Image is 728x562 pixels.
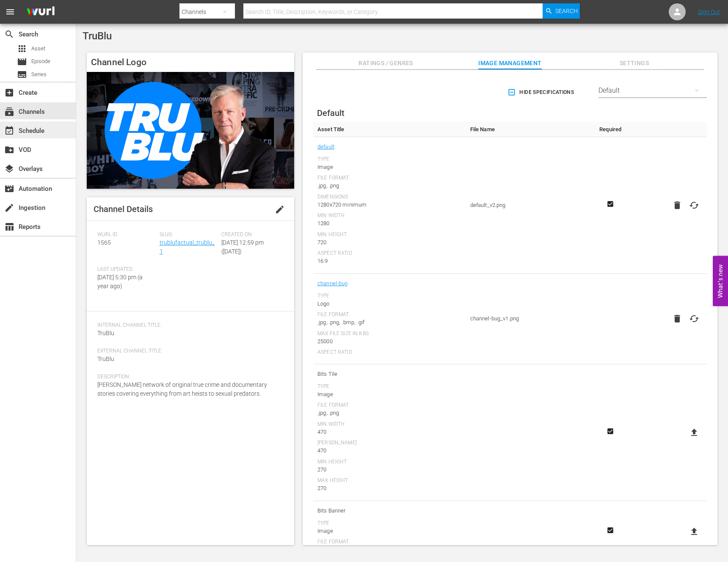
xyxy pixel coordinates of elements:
[270,199,290,220] button: edit
[31,44,45,53] span: Asset
[97,274,143,289] span: [DATE] 5:30 pm (a year ago)
[4,203,14,213] span: Ingestion
[317,278,348,289] a: channel-bug
[17,44,27,54] span: Asset
[478,58,542,69] span: Image Management
[317,527,462,535] div: Image
[94,204,153,214] span: Channel Details
[31,70,47,79] span: Series
[466,122,595,137] th: File Name
[317,440,462,446] div: [PERSON_NAME]
[605,526,615,534] svg: Required
[4,88,14,98] span: Create
[317,428,462,436] div: 470
[97,239,111,246] span: 1565
[4,164,14,174] span: Overlays
[317,300,462,308] div: Logo
[317,446,462,455] div: 470
[605,427,615,435] svg: Required
[5,7,15,17] span: menu
[20,2,61,22] img: ans4CAIJ8jUAAAAAAAAAAAAAAAAAAAAAAAAgQb4GAAAAAAAAAAAAAAAAAAAAAAAAJMjXAAAAAAAAAAAAAAAAAAAAAAAAgAT5G...
[4,107,14,117] span: Channels
[555,3,578,19] span: Search
[4,29,14,39] span: Search
[605,200,615,208] svg: Required
[313,122,466,137] th: Asset Title
[87,52,294,72] h4: Channel Logo
[317,238,462,247] div: 720
[594,122,626,137] th: Required
[97,266,155,273] span: Last Updated:
[317,257,462,265] div: 16:9
[317,505,462,516] span: Bits Banner
[506,80,577,104] button: Hide Specifications
[97,322,279,329] span: Internal Channel Title:
[317,477,462,484] div: Max Height
[317,293,462,300] div: Type
[17,57,27,67] span: Episode
[97,330,114,336] span: TruBlu
[97,348,279,355] span: External Channel Title:
[97,231,155,238] span: Wurl ID:
[97,355,114,362] span: TruBlu
[317,466,462,474] div: 270
[698,8,720,15] a: Sign Out
[87,72,294,189] img: TruBlu
[598,79,707,102] div: Default
[317,212,462,219] div: Min Width
[466,274,595,364] td: channel-bug_v1.png
[317,201,462,209] div: 1280x720 minimum
[160,239,215,255] a: trublufactual_trublu_1
[317,250,462,257] div: Aspect Ratio
[97,381,267,397] span: [PERSON_NAME] network of original true crime and documentary stories covering everything from art...
[317,108,345,118] span: Default
[317,163,462,171] div: Image
[4,145,14,155] span: VOD
[17,69,27,80] span: Series
[275,204,285,215] span: edit
[317,402,462,409] div: File Format
[4,184,14,194] span: Automation
[317,369,462,380] span: Bits Tile
[317,182,462,190] div: .jpg, .png
[4,126,14,136] span: Schedule
[317,337,462,346] div: 25000
[221,231,279,238] span: Created On:
[317,219,462,228] div: 1280
[317,459,462,466] div: Min Height
[31,57,50,66] span: Episode
[317,390,462,399] div: Image
[317,311,462,318] div: File Format
[713,256,728,306] button: Open Feedback Widget
[466,137,595,274] td: default_v2.png
[317,383,462,390] div: Type
[97,374,279,380] span: Description:
[509,88,574,97] span: Hide Specifications
[543,3,580,19] button: Search
[317,484,462,493] div: 270
[317,156,462,163] div: Type
[4,222,14,232] span: Reports
[317,231,462,238] div: Min Height
[354,58,418,69] span: Ratings / Genres
[83,30,112,42] span: TruBlu
[317,331,462,337] div: Max File Size In Kbs
[317,539,462,545] div: File Format
[160,231,218,238] span: Slug:
[317,141,334,152] a: default
[221,239,264,255] span: [DATE] 12:59 pm ([DATE])
[317,175,462,182] div: File Format
[317,520,462,527] div: Type
[317,318,462,327] div: .jpg, .png, .bmp, .gif
[317,194,462,201] div: Dimensions
[602,58,666,69] span: Settings
[317,409,462,417] div: .jpg, .png
[317,421,462,428] div: Min Width
[317,349,462,356] div: Aspect Ratio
